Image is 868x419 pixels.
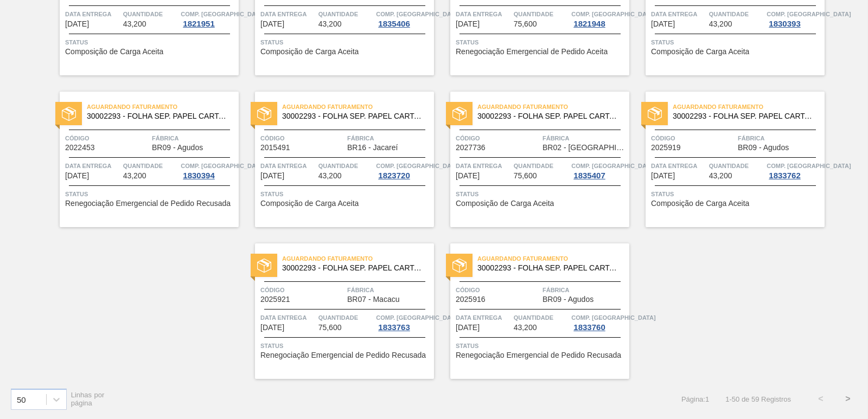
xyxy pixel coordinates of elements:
a: statusAguardando Faturamento30002293 - FOLHA SEP. PAPEL CARTAO 1200x1000M 350gCódigo2015491Fábric... [239,92,434,227]
span: Código [65,133,149,144]
span: Composição de Carga Aceita [260,199,359,208]
img: status [257,259,271,273]
span: 30002293 - FOLHA SEP. PAPEL CARTAO 1200x1000M 350g [673,112,816,120]
span: Quantidade [709,9,764,20]
span: 2025921 [260,295,290,304]
div: 1833760 [571,323,607,332]
span: 75,600 [318,324,342,332]
span: Aguardando Faturamento [673,101,825,112]
a: statusAguardando Faturamento30002293 - FOLHA SEP. PAPEL CARTAO 1200x1000M 350gCódigo2025916Fábric... [434,243,629,379]
span: Data entrega [456,160,511,171]
span: Data entrega [260,160,316,171]
span: Composição de Carga Aceita [651,48,749,56]
div: 1830393 [767,20,802,28]
div: 1835407 [571,171,607,180]
span: Fábrica [347,285,431,295]
span: 43,200 [318,20,342,28]
span: Data entrega [456,312,511,323]
span: Composição de Carga Aceita [65,48,163,56]
div: 1833762 [767,171,802,180]
span: Código [260,285,344,295]
a: Comp. [GEOGRAPHIC_DATA]1823720 [376,160,431,180]
span: Comp. Carga [181,160,265,171]
span: 22/10/2025 [651,172,675,180]
span: Comp. Carga [571,312,655,323]
span: Quantidade [123,160,178,171]
span: Data entrega [260,9,316,20]
img: status [452,259,467,273]
img: status [62,107,76,121]
a: Comp. [GEOGRAPHIC_DATA]1833760 [571,312,627,332]
span: Página : 1 [681,395,709,403]
span: 20/10/2025 [456,20,480,28]
a: Comp. [GEOGRAPHIC_DATA]1821948 [571,9,627,28]
span: Status [65,37,236,48]
span: Aguardando Faturamento [282,101,434,112]
img: status [648,107,662,121]
span: Comp. Carga [767,160,851,171]
span: Quantidade [709,160,764,171]
span: Comp. Carga [767,9,851,20]
button: < [807,385,834,412]
span: 30002293 - FOLHA SEP. PAPEL CARTAO 1200x1000M 350g [282,112,425,120]
img: status [257,107,271,121]
span: 20/10/2025 [260,172,284,180]
span: Data entrega [65,160,120,171]
span: Quantidade [514,312,569,323]
span: Fábrica [542,133,627,144]
span: Data entrega [456,9,511,20]
a: Comp. [GEOGRAPHIC_DATA]1833762 [767,160,822,180]
span: 1 - 50 de 59 Registros [725,395,791,403]
a: Comp. [GEOGRAPHIC_DATA]1821951 [181,9,236,28]
span: 24/10/2025 [260,324,284,332]
div: 50 [17,395,26,404]
span: Código [651,133,735,144]
a: statusAguardando Faturamento30002293 - FOLHA SEP. PAPEL CARTAO 1200x1000M 350gCódigo2027736Fábric... [434,92,629,227]
span: Comp. Carga [181,9,265,20]
span: Aguardando Faturamento [477,101,629,112]
span: 24/10/2025 [456,324,480,332]
span: 30002293 - FOLHA SEP. PAPEL CARTAO 1200x1000M 350g [282,264,425,272]
span: Composição de Carga Aceita [651,199,749,208]
span: 75,600 [514,172,537,180]
span: BR16 - Jacareí [347,144,398,152]
span: 2015491 [260,144,290,152]
span: Renegociação Emergencial de Pedido Recusada [260,351,426,359]
span: Fábrica [347,133,431,144]
span: 75,600 [514,20,537,28]
span: Status [651,37,822,48]
span: Comp. Carga [571,9,655,20]
span: 43,200 [123,172,146,180]
span: Comp. Carga [376,312,460,323]
span: Quantidade [123,9,178,20]
span: 43,200 [514,324,537,332]
span: Status [260,37,431,48]
span: Linhas por página [71,391,105,407]
span: Código [260,133,344,144]
span: 2025916 [456,295,486,304]
span: 30002293 - FOLHA SEP. PAPEL CARTAO 1200x1000M 350g [87,112,230,120]
a: Comp. [GEOGRAPHIC_DATA]1833763 [376,312,431,332]
span: 43,200 [709,20,732,28]
a: Comp. [GEOGRAPHIC_DATA]1830394 [181,160,236,180]
span: Fábrica [152,133,236,144]
span: 20/10/2025 [65,172,89,180]
span: Comp. Carga [571,160,655,171]
div: 1821948 [571,20,607,28]
span: Data entrega [651,9,706,20]
span: Status [456,37,627,48]
div: 1821951 [181,20,216,28]
span: 43,200 [318,172,342,180]
span: 2025919 [651,144,681,152]
span: Código [456,133,540,144]
img: status [452,107,467,121]
span: Quantidade [318,160,374,171]
span: Composição de Carga Aceita [456,199,554,208]
span: Quantidade [318,312,374,323]
span: Composição de Carga Aceita [260,48,359,56]
span: 30002293 - FOLHA SEP. PAPEL CARTAO 1200x1000M 350g [477,112,621,120]
span: 2027736 [456,144,486,152]
a: Comp. [GEOGRAPHIC_DATA]1830393 [767,9,822,28]
span: Data entrega [651,160,706,171]
span: Status [456,340,627,351]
